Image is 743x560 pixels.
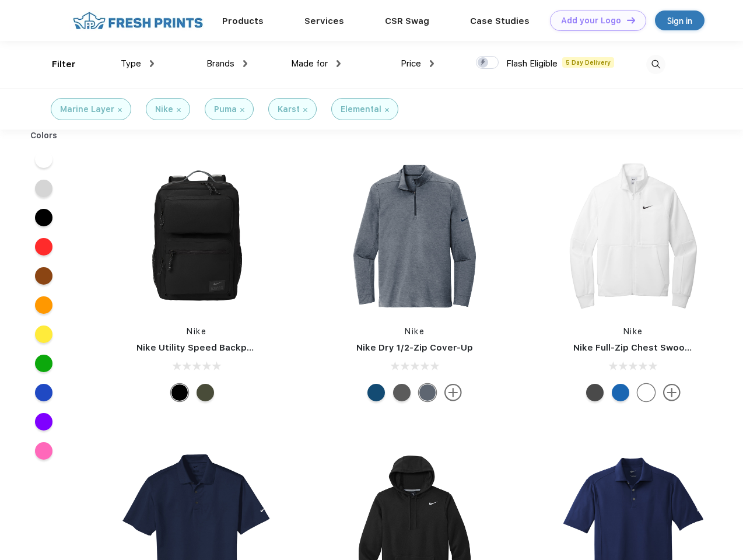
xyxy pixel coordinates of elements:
img: desktop_search.svg [646,55,665,74]
div: Gym Blue [367,384,385,401]
div: Sign in [667,14,692,27]
div: Black Heather [393,384,411,401]
img: func=resize&h=266 [556,159,711,314]
img: fo%20logo%202.webp [69,10,206,31]
img: dropdown.png [150,60,154,67]
img: dropdown.png [430,60,434,67]
img: func=resize&h=266 [337,159,492,314]
span: Flash Eligible [506,58,558,69]
div: Elemental [341,103,381,116]
span: 5 Day Delivery [562,57,614,68]
div: White [637,384,655,401]
a: Sign in [655,10,705,30]
img: dropdown.png [337,60,341,67]
a: Nike Dry 1/2-Zip Cover-Up [356,342,473,353]
img: more.svg [663,384,681,401]
a: Nike [187,327,206,336]
div: Colors [22,129,66,142]
a: Services [304,16,344,26]
img: filter_cancel.svg [177,108,181,112]
div: Puma [214,103,237,116]
div: Karst [278,103,300,116]
a: Nike Full-Zip Chest Swoosh Jacket [573,342,728,353]
a: Products [222,16,264,26]
div: Anthracite [586,384,604,401]
img: filter_cancel.svg [385,108,389,112]
img: filter_cancel.svg [303,108,307,112]
img: func=resize&h=266 [119,159,274,314]
a: Nike [405,327,425,336]
a: CSR Swag [385,16,429,26]
div: Black [171,384,188,401]
div: Royal [612,384,629,401]
div: Marine Layer [60,103,114,116]
img: filter_cancel.svg [240,108,244,112]
div: Navy Heather [419,384,436,401]
img: DT [627,17,635,23]
div: Filter [52,58,76,71]
img: more.svg [444,384,462,401]
span: Price [401,58,421,69]
img: dropdown.png [243,60,247,67]
span: Made for [291,58,328,69]
a: Nike [623,327,643,336]
a: Nike Utility Speed Backpack [136,342,262,353]
img: filter_cancel.svg [118,108,122,112]
span: Brands [206,58,234,69]
div: Add your Logo [561,16,621,26]
div: Cargo Khaki [197,384,214,401]
div: Nike [155,103,173,116]
span: Type [121,58,141,69]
